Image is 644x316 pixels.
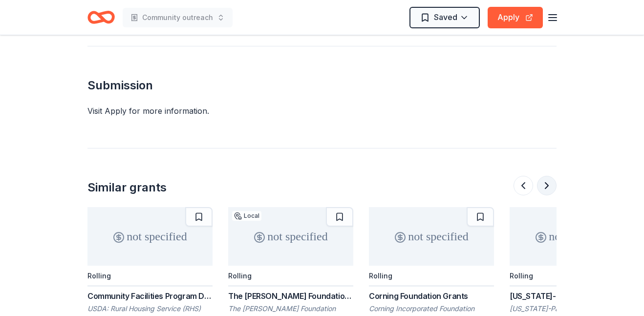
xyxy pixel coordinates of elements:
div: Local [232,211,261,221]
button: Community outreach [123,8,233,27]
div: Rolling [87,272,111,280]
div: Rolling [510,272,533,280]
h2: Submission [87,78,557,93]
div: [US_STATE]-Pacific Foundation Grant [510,290,635,302]
div: Similar grants [87,180,167,195]
div: Rolling [228,272,252,280]
div: Corning Foundation Grants [369,290,494,302]
div: not specified [369,207,494,266]
a: Home [87,6,115,29]
div: not specified [228,207,353,266]
div: USDA: Rural Housing Service (RHS) [87,304,213,314]
div: Corning Incorporated Foundation [369,304,494,314]
div: not specified [87,207,213,266]
div: [US_STATE]-Pacific Foundation [510,304,635,314]
div: The [PERSON_NAME] Foundation [228,304,353,314]
div: not specified [510,207,635,266]
button: Apply [488,7,543,28]
button: Saved [409,7,480,28]
div: Rolling [369,272,392,280]
div: The [PERSON_NAME] Foundation Grant [228,290,353,302]
div: Community Facilities Program Disaster Repair Grants [87,290,213,302]
span: Saved [434,11,457,23]
span: Community outreach [142,12,213,23]
div: Visit Apply for more information. [87,105,557,117]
